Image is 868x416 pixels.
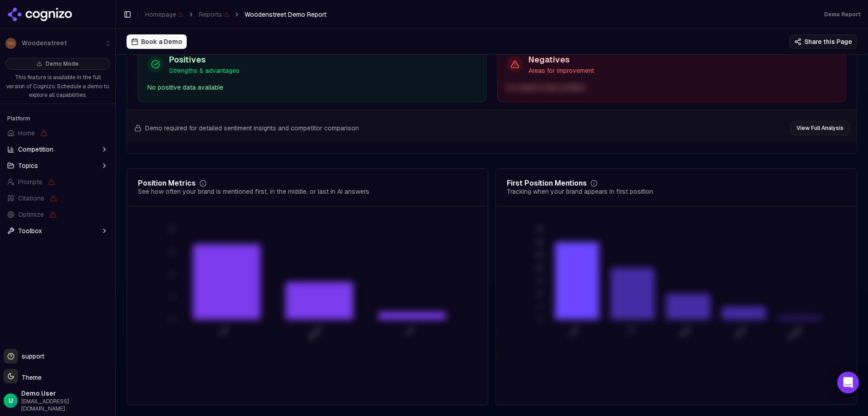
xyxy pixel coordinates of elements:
[678,325,692,339] tspan: Book
[307,325,323,341] tspan: Middle
[170,248,174,255] tspan: 9
[171,293,174,301] tspan: 3
[170,271,174,278] tspan: 6
[507,82,836,93] div: No negative data available
[5,73,110,100] p: This feature is available in the full version of Cognizo. Schedule a demo to explore all capabili...
[18,161,38,170] span: Topics
[138,187,369,196] div: See how often your brand is mentioned first, in the middle, or last in AI answers
[4,224,112,238] button: Toolbox
[218,325,230,337] tspan: First
[403,325,415,337] tspan: Last
[21,398,112,412] span: [EMAIL_ADDRESS][DOMAIN_NAME]
[733,325,747,339] tspan: Demo
[138,180,196,187] div: Position Metrics
[4,158,112,173] button: Topics
[18,194,44,203] span: Citations
[145,10,184,19] span: Homepage
[538,277,543,285] tspan: 15
[169,225,174,233] tspan: 12
[169,66,240,75] p: Strengths & advantages
[18,352,44,361] span: support
[170,316,174,323] tspan: 0
[46,60,79,67] span: Demo Mode
[539,316,543,323] tspan: 0
[145,10,326,19] nav: breadcrumb
[539,303,543,311] tspan: 5
[626,325,636,335] tspan: Try
[4,111,112,126] div: Platform
[18,210,44,219] span: Optimize
[507,187,653,196] div: Tracking when your brand appears in first position
[536,251,543,258] tspan: 25
[147,82,477,93] div: No positive data available
[528,53,594,66] h3: Negatives
[18,177,42,186] span: Prompts
[169,53,240,66] h3: Positives
[145,124,359,133] span: Demo required for detailed sentiment insights and competitor comparison
[21,389,112,398] span: Demo User
[789,34,857,49] button: Share this Page
[18,373,42,382] span: Theme
[199,10,229,19] span: Reports
[837,372,859,393] div: Open Intercom Messenger
[4,142,112,157] button: Competition
[536,225,543,233] tspan: 35
[18,226,42,235] span: Toolbox
[127,34,187,49] button: Book a Demo
[786,325,803,342] tspan: Please
[9,396,13,405] span: U
[537,290,543,297] tspan: 10
[536,239,543,246] tspan: 30
[568,325,581,338] tspan: Nice
[18,145,53,154] span: Competition
[528,66,594,75] p: Areas for improvement
[535,264,543,272] tspan: 20
[245,10,326,19] span: Woodenstreet Demo Report
[507,180,587,187] div: First Position Mentions
[824,11,861,18] div: Demo Report
[791,121,849,135] button: View Full Analysis
[18,129,35,138] span: Home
